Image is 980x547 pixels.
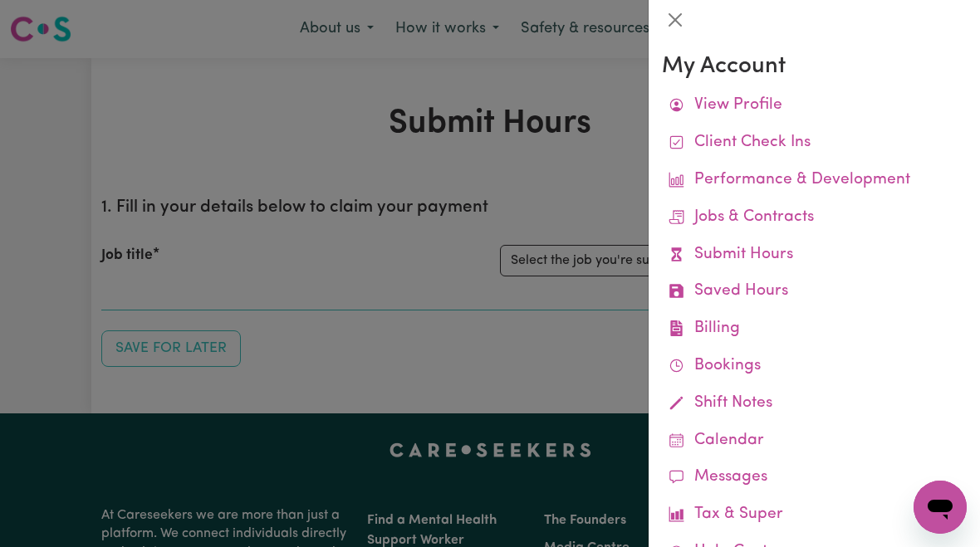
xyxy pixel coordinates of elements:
[662,162,967,199] a: Performance & Development
[662,237,967,274] a: Submit Hours
[662,273,967,310] a: Saved Hours
[662,385,967,422] a: Shift Notes
[662,422,967,460] a: Calendar
[662,87,967,125] a: View Profile
[662,348,967,385] a: Bookings
[662,125,967,162] a: Client Check Ins
[662,7,688,33] button: Close
[662,310,967,348] a: Billing
[662,459,967,496] a: Messages
[662,53,967,81] h3: My Account
[914,481,967,534] iframe: Button to launch messaging window
[662,496,967,534] a: Tax & Super
[662,199,967,237] a: Jobs & Contracts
